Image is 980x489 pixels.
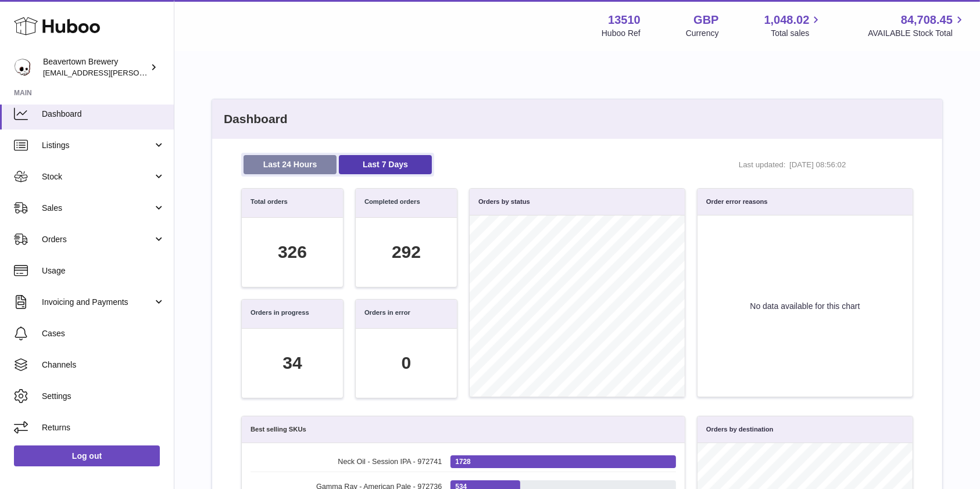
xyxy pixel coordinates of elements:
a: Last 7 Days [339,155,432,174]
strong: GBP [693,12,718,28]
span: Dashboard [42,109,165,120]
span: Sales [42,203,153,214]
h3: Orders by destination [706,425,774,434]
div: No data available for this chart [698,215,913,397]
span: [EMAIL_ADDRESS][PERSON_NAME][DOMAIN_NAME] [43,68,233,77]
span: Settings [42,391,165,402]
div: Currency [686,28,719,39]
span: Channels [42,359,165,371]
h3: Completed orders [364,197,420,208]
h3: Orders in progress [251,308,309,319]
span: Returns [42,422,165,433]
div: Beavertown Brewery [43,56,148,78]
h2: Dashboard [212,99,942,139]
h3: Orders in error [364,308,410,319]
strong: 13510 [608,12,641,28]
h3: Total orders [251,197,288,208]
span: Cases [42,328,165,339]
h3: Orders by status [478,197,530,206]
span: Stock [42,171,153,182]
a: Last 24 Hours [244,155,337,174]
div: 326 [278,240,307,264]
span: [DATE] 08:56:02 [789,160,882,170]
span: AVAILABLE Stock Total [868,28,966,39]
span: Invoicing and Payments [42,297,153,308]
div: 34 [282,351,302,375]
span: Listings [42,140,153,151]
div: 292 [392,240,421,264]
img: kit.lowe@beavertownbrewery.co.uk [14,59,31,76]
a: Log out [14,445,160,466]
span: 1728 [455,457,470,466]
a: 84,708.45 AVAILABLE Stock Total [868,12,966,39]
span: 84,708.45 [901,12,953,28]
h3: Order error reasons [706,197,768,206]
a: 1,048.02 Total sales [764,12,823,39]
span: Usage [42,265,165,276]
span: Orders [42,234,153,245]
span: Neck Oil - Session IPA - 972741 [251,457,442,467]
span: Last updated: [739,160,786,170]
div: 0 [402,351,412,375]
div: Huboo Ref [602,28,641,39]
span: Total sales [771,28,822,39]
h3: Best selling SKUs [251,425,306,434]
span: 1,048.02 [764,12,810,28]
